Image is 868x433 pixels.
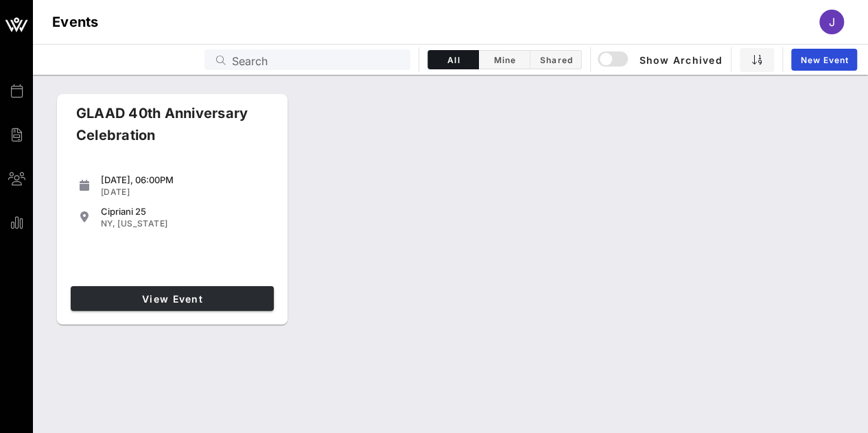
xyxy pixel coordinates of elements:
[436,55,470,65] span: All
[539,55,573,65] span: Shared
[71,286,274,311] a: View Event
[427,50,479,69] button: All
[829,15,835,29] span: J
[600,51,722,68] span: Show Archived
[101,206,268,217] div: Cipriani 25
[76,293,268,305] span: View Event
[65,102,261,157] div: GLAAD 40th Anniversary Celebration
[819,10,844,34] div: J
[479,50,530,69] button: Mine
[117,218,167,229] span: [US_STATE]
[487,55,521,65] span: Mine
[599,47,723,72] button: Show Archived
[799,55,849,65] span: New Event
[52,11,99,33] h1: Events
[101,174,268,185] div: [DATE], 06:00PM
[530,50,582,69] button: Shared
[101,187,268,198] div: [DATE]
[101,218,115,229] span: NY,
[791,49,857,71] a: New Event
